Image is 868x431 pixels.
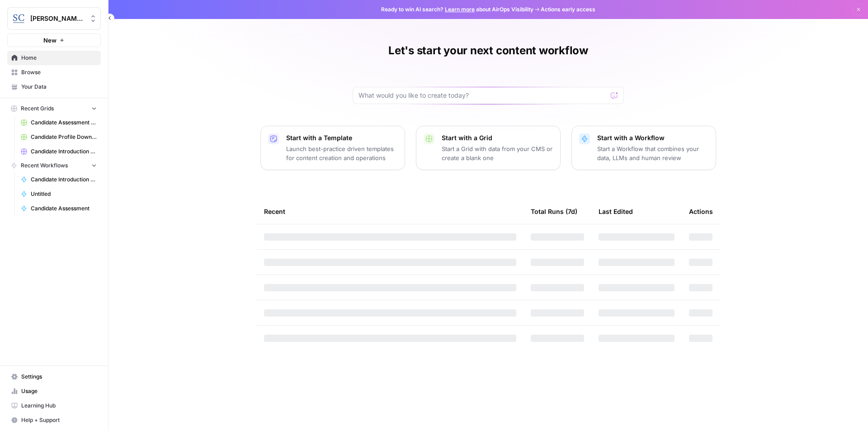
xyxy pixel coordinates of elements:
[359,91,607,100] input: What would you like to create today?
[597,144,708,162] p: Start a Workflow that combines your data, LLMs and human review
[599,199,633,224] div: Last Edited
[31,190,97,198] span: Untitled
[689,199,713,224] div: Actions
[17,130,101,144] a: Candidate Profile Download Sheet
[21,387,97,395] span: Usage
[43,36,57,45] span: New
[31,175,97,184] span: Candidate Introduction and Profile
[7,7,101,30] button: Workspace: Stanton Chase Nashville
[264,199,516,224] div: Recent
[7,369,101,384] a: Settings
[7,65,101,80] a: Browse
[31,204,97,213] span: Candidate Assessment
[531,199,577,224] div: Total Runs (7d)
[286,144,397,162] p: Launch best-practice driven templates for content creation and operations
[7,33,101,47] button: New
[31,147,97,156] span: Candidate Introduction Download Sheet
[416,126,561,170] button: Start with a GridStart a Grid with data from your CMS or create a blank one
[260,126,405,170] button: Start with a TemplateLaunch best-practice driven templates for content creation and operations
[286,133,397,142] p: Start with a Template
[21,68,97,76] span: Browse
[541,5,595,14] span: Actions early access
[597,133,708,142] p: Start with a Workflow
[7,413,101,427] button: Help + Support
[21,161,68,170] span: Recent Workflows
[571,126,716,170] button: Start with a WorkflowStart a Workflow that combines your data, LLMs and human review
[442,144,553,162] p: Start a Grid with data from your CMS or create a blank one
[17,172,101,187] a: Candidate Introduction and Profile
[31,118,97,127] span: Candidate Assessment Download Sheet
[7,384,101,398] a: Usage
[30,14,85,23] span: [PERSON_NAME] [GEOGRAPHIC_DATA]
[21,54,97,62] span: Home
[388,43,588,58] h1: Let's start your next content workflow
[7,398,101,413] a: Learning Hub
[17,144,101,159] a: Candidate Introduction Download Sheet
[21,104,54,113] span: Recent Grids
[445,6,475,13] a: Learn more
[10,10,27,27] img: Stanton Chase Nashville Logo
[17,115,101,130] a: Candidate Assessment Download Sheet
[17,187,101,201] a: Untitled
[7,80,101,94] a: Your Data
[442,133,553,142] p: Start with a Grid
[17,201,101,216] a: Candidate Assessment
[7,159,101,172] button: Recent Workflows
[21,416,97,424] span: Help + Support
[21,83,97,91] span: Your Data
[21,373,97,381] span: Settings
[381,5,533,14] span: Ready to win AI search? about AirOps Visibility
[21,402,97,410] span: Learning Hub
[7,102,101,115] button: Recent Grids
[31,133,97,141] span: Candidate Profile Download Sheet
[7,51,101,65] a: Home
